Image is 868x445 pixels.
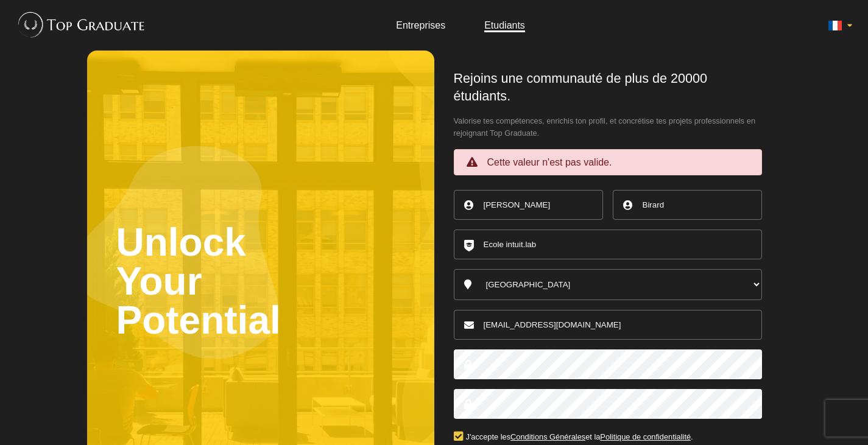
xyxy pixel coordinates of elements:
input: Prénom [454,190,603,220]
h1: Rejoins une communauté de plus de 20000 étudiants. [454,70,762,105]
a: Etudiants [484,20,525,30]
input: Email [454,310,762,340]
a: Conditions Générales [510,432,585,441]
span: Valorise tes compétences, enrichis ton profil, et concrétise tes projets professionnels en rejoig... [454,115,762,139]
img: Top Graduate [12,6,146,43]
input: Nom [613,190,762,220]
a: Politique de confidentialité [600,432,691,441]
label: J'accepte les et la . [454,433,693,441]
a: Entreprises [396,20,445,30]
input: Ecole [454,230,762,259]
div: Cette valeur n'est pas valide. [454,149,762,175]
